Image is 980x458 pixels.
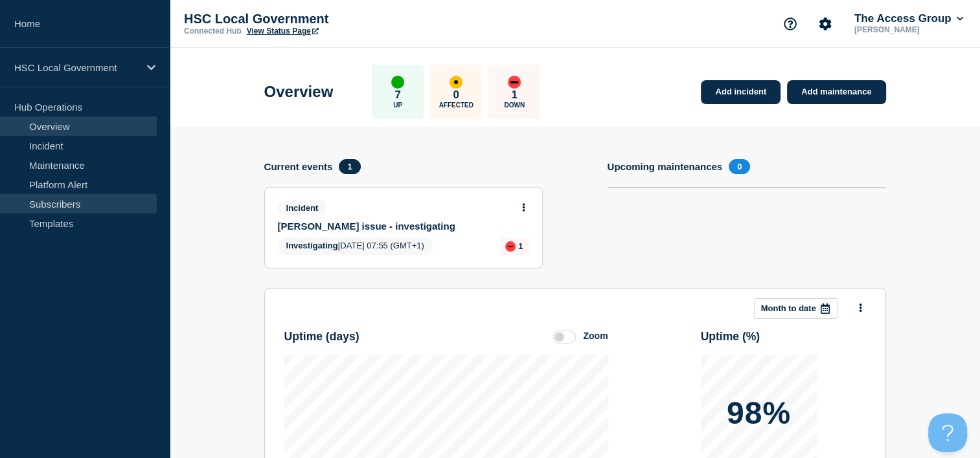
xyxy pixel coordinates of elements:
[453,89,459,102] p: 0
[247,27,319,36] a: View Status Page
[729,159,750,174] span: 0
[518,241,523,251] p: 1
[583,331,608,341] div: Zoom
[391,76,404,89] div: up
[508,76,521,89] div: down
[395,89,401,102] p: 7
[284,330,359,343] h3: Uptime ( days )
[761,303,816,313] p: Month to date
[264,83,334,101] h1: Overview
[450,76,462,89] div: affected
[787,80,885,104] a: Add maintenance
[852,12,966,25] button: The Access Group
[264,161,333,172] h4: Current events
[701,330,760,343] h3: Uptime ( % )
[339,159,360,174] span: 1
[852,25,966,34] p: [PERSON_NAME]
[701,80,781,104] a: Add incident
[278,221,512,232] a: [PERSON_NAME] issue - investigating
[184,27,242,36] p: Connected Hub
[286,241,338,250] span: Investigating
[504,102,525,109] p: Down
[727,398,791,429] p: 98%
[512,89,518,102] p: 1
[439,102,473,109] p: Affected
[505,241,516,252] div: down
[608,161,723,172] h4: Upcoming maintenances
[393,102,402,109] p: Up
[184,12,443,27] p: HSC Local Government
[14,62,139,73] p: HSC Local Government
[754,298,838,319] button: Month to date
[278,201,327,215] span: Incident
[278,238,433,255] span: [DATE] 07:55 (GMT+1)
[928,413,967,452] iframe: Help Scout Beacon - Open
[812,10,839,38] button: Account settings
[777,10,804,38] button: Support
